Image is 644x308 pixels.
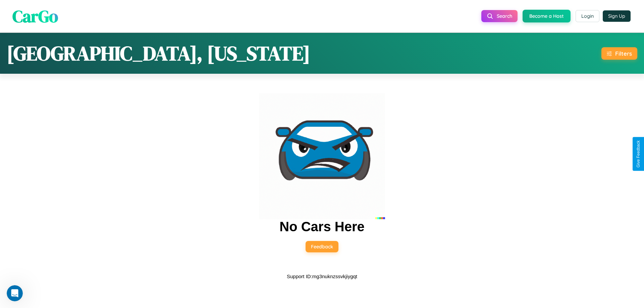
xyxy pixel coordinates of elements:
h2: No Cars Here [279,219,364,234]
button: Become a Host [523,10,571,22]
p: Support ID: mg3nuknzssvkjiygqt [287,272,357,281]
button: Sign Up [603,10,631,22]
img: car [259,93,385,219]
h1: [GEOGRAPHIC_DATA], [US_STATE] [7,40,310,67]
div: Filters [615,50,632,57]
iframe: Intercom live chat [7,285,23,301]
button: Search [481,10,518,22]
span: Search [497,13,512,19]
span: CarGo [12,4,58,27]
button: Filters [601,47,637,60]
button: Feedback [306,241,338,252]
button: Login [576,10,599,22]
div: Give Feedback [636,140,641,168]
